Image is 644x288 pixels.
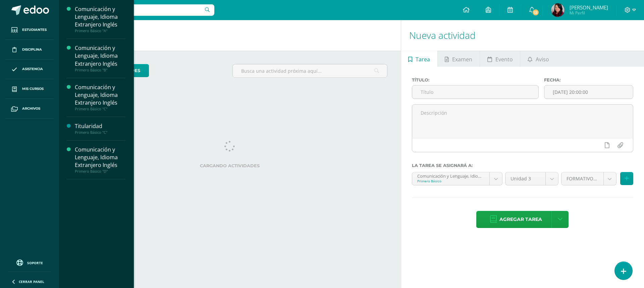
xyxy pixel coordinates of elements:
[505,172,558,185] a: Unidad 3
[480,51,520,67] a: Evento
[532,9,539,16] span: 13
[412,77,539,82] label: Título:
[75,83,126,107] div: Comunicación y Lenguaje, Idioma Extranjero Inglés
[75,146,126,174] a: Comunicación y Lenguaje, Idioma Extranjero InglésPrimero Básico "D"
[72,163,387,168] label: Cargando actividades
[22,47,42,52] span: Disciplina
[75,44,126,67] div: Comunicación y Lenguaje, Idioma Extranjero Inglés
[416,51,430,67] span: Tarea
[499,211,542,228] span: Agregar tarea
[75,122,126,135] a: TitularidadPrimero Básico "C"
[5,60,54,79] a: Asistencia
[5,99,54,119] a: Archivos
[412,85,539,99] input: Título
[544,77,633,82] label: Fecha:
[67,20,393,51] h1: Actividades
[75,68,126,72] div: Primero Básico "B"
[544,85,633,99] input: Fecha de entrega
[233,64,387,77] input: Busca una actividad próxima aquí...
[417,172,484,179] div: Comunicación y Lenguaje, Idioma Extranjero Inglés 'A'
[75,83,126,111] a: Comunicación y Lenguaje, Idioma Extranjero InglésPrimero Básico "C"
[27,261,43,265] span: Soporte
[452,51,472,67] span: Examen
[75,5,126,28] div: Comunicación y Lenguaje, Idioma Extranjero Inglés
[412,172,502,185] a: Comunicación y Lenguaje, Idioma Extranjero Inglés 'A'Primero Básico
[75,28,126,33] div: Primero Básico "A"
[63,4,214,16] input: Busca un usuario...
[401,51,437,67] a: Tarea
[412,163,633,168] label: La tarea se asignará a:
[75,169,126,174] div: Primero Básico "D"
[495,51,513,67] span: Evento
[536,51,549,67] span: Aviso
[5,79,54,99] a: Mis cursos
[22,27,47,33] span: Estudiantes
[511,172,540,185] span: Unidad 3
[551,3,565,17] img: 2b2d077cd3225eb4770a88151ad57b39.png
[5,20,54,40] a: Estudiantes
[570,10,608,16] span: Mi Perfil
[75,130,126,135] div: Primero Básico "C"
[75,107,126,111] div: Primero Básico "C"
[75,146,126,169] div: Comunicación y Lenguaje, Idioma Extranjero Inglés
[570,4,608,11] span: [PERSON_NAME]
[75,122,126,130] div: Titularidad
[22,86,44,92] span: Mis cursos
[8,258,51,267] a: Soporte
[75,44,126,72] a: Comunicación y Lenguaje, Idioma Extranjero InglésPrimero Básico "B"
[22,66,43,72] span: Asistencia
[438,51,480,67] a: Examen
[22,106,40,111] span: Archivos
[520,51,556,67] a: Aviso
[5,40,54,60] a: Disciplina
[75,5,126,33] a: Comunicación y Lenguaje, Idioma Extranjero InglésPrimero Básico "A"
[561,172,616,185] a: FORMATIVO (60.0%)
[19,279,44,284] span: Cerrar panel
[417,179,484,183] div: Primero Básico
[409,20,636,51] h1: Nueva actividad
[567,172,598,185] span: FORMATIVO (60.0%)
